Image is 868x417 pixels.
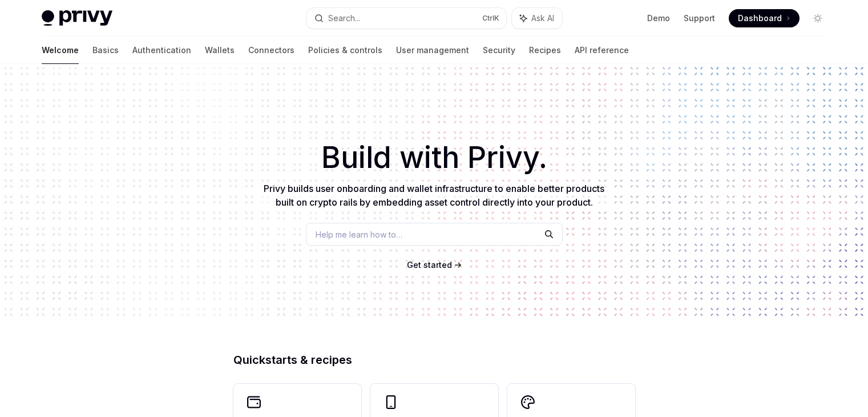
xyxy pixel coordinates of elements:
[264,183,604,208] span: Privy builds user onboarding and wallet infrastructure to enable better products built on crypto ...
[92,37,119,64] a: Basics
[647,13,670,24] a: Demo
[306,8,506,29] button: Search...CtrlK
[482,14,499,23] span: Ctrl K
[42,10,112,26] img: light logo
[529,37,561,64] a: Recipes
[42,37,79,64] a: Welcome
[575,37,629,64] a: API reference
[531,13,554,24] span: Ask AI
[407,259,452,271] a: Get started
[316,228,402,240] span: Help me learn how to…
[205,37,235,64] a: Wallets
[308,37,382,64] a: Policies & controls
[396,37,469,64] a: User management
[321,147,547,168] span: Build with Privy.
[512,8,562,29] button: Ask AI
[738,13,782,24] span: Dashboard
[483,37,515,64] a: Security
[729,9,800,27] a: Dashboard
[684,13,715,24] a: Support
[407,260,452,270] span: Get started
[809,9,827,27] button: Toggle dark mode
[248,37,294,64] a: Connectors
[328,11,360,25] div: Search...
[233,354,352,366] span: Quickstarts & recipes
[132,37,191,64] a: Authentication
